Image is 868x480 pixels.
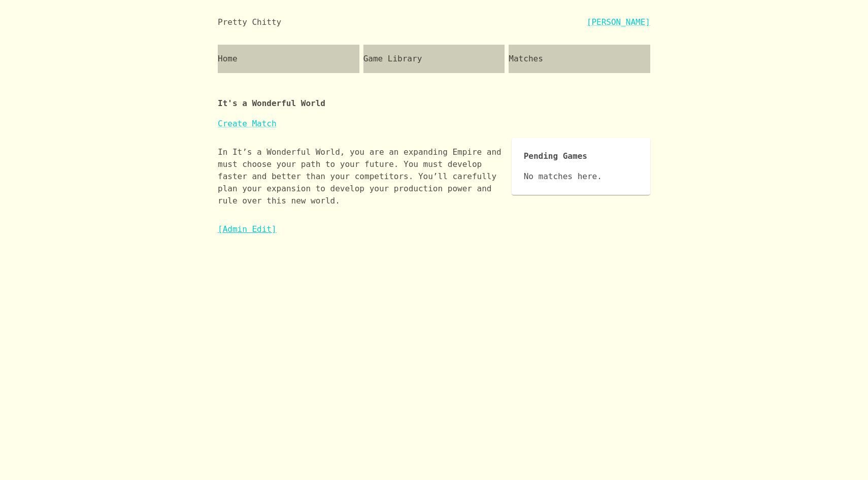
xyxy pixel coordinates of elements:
[218,146,504,207] p: In It’s a Wonderful World, you are an expanding Empire and must choose your path to your future. ...
[218,16,281,28] div: Pretty Chitty
[587,16,650,28] a: [PERSON_NAME]
[218,119,277,128] a: Create Match
[363,45,505,73] a: Game Library
[524,170,638,183] p: No matches here.
[218,224,277,234] a: [Admin Edit]
[218,81,650,118] p: It's a Wonderful World
[218,45,359,73] a: Home
[509,45,650,73] a: Matches
[524,150,638,162] p: Pending Games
